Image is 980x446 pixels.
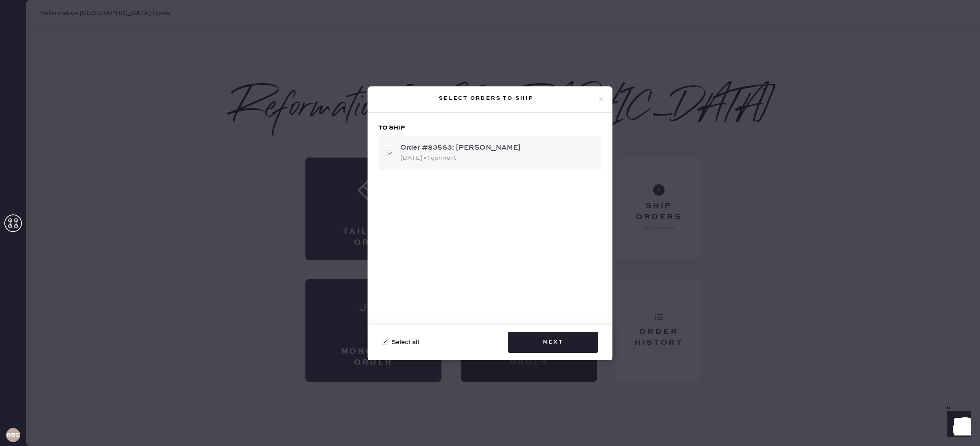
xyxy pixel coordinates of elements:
div: [DATE] • 1 garment [400,153,595,163]
iframe: Front Chat [938,407,976,444]
div: Select orders to ship [375,93,597,104]
h3: To ship [378,123,602,132]
div: Order #83563: [PERSON_NAME] [400,143,595,153]
h3: RSCA [6,432,20,438]
button: Next [508,332,598,353]
span: Select all [392,337,419,347]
